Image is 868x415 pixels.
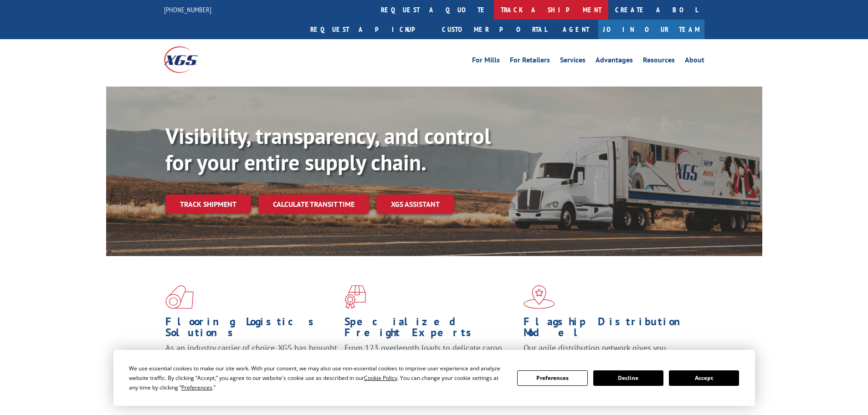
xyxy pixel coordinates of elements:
img: xgs-icon-total-supply-chain-intelligence-red [165,285,194,309]
a: Join Our Team [598,20,704,39]
span: As an industry carrier of choice, XGS has brought innovation and dedication to flooring logistics... [165,343,337,375]
a: For Mills [472,56,500,67]
h1: Flagship Distribution Model [524,316,696,343]
button: Accept [669,370,739,386]
a: Track shipment [165,195,251,214]
a: XGS ASSISTANT [376,195,454,214]
img: xgs-icon-flagship-distribution-model-red [524,285,555,309]
h1: Specialized Freight Experts [344,316,517,343]
a: Resources [643,56,675,67]
h1: Flooring Logistics Solutions [165,316,338,343]
span: Preferences [181,384,212,391]
a: [PHONE_NUMBER] [164,5,211,14]
img: xgs-icon-focused-on-flooring-red [344,285,366,309]
span: Cookie Policy [364,374,397,382]
div: Cookie Consent Prompt [113,350,755,406]
a: Agent [554,20,598,39]
a: For Retailers [510,56,550,67]
a: Advantages [596,56,633,67]
a: Services [560,56,586,67]
a: Customer Portal [435,20,554,39]
p: From 123 overlength loads to delicate cargo, our experienced staff knows the best way to move you... [344,343,517,383]
a: Request a pickup [303,20,435,39]
button: Decline [593,370,663,386]
b: Visibility, transparency, and control for your entire supply chain. [165,122,491,176]
span: Our agile distribution network gives you nationwide inventory management on demand. [524,343,691,364]
a: About [685,56,704,67]
div: We use essential cookies to make our site work. With your consent, we may also use non-essential ... [129,364,506,392]
a: Calculate transit time [258,195,369,214]
button: Preferences [517,370,587,386]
